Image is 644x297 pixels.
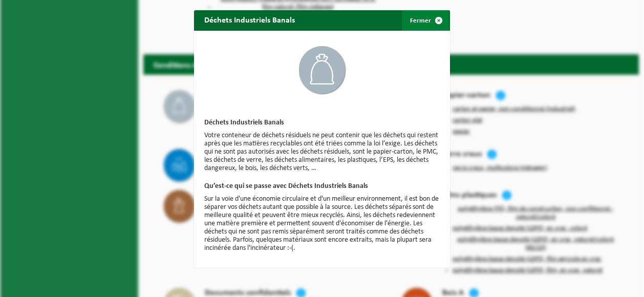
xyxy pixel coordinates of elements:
[204,195,440,252] p: Sur la voie d'une économie circulaire et d'un meilleur environnement, il est bon de séparer vos d...
[194,10,305,30] h2: Déchets Industriels Banals
[204,183,440,190] h3: Qu’est-ce qui se passe avec Déchets Industriels Banals
[204,132,440,173] p: Votre conteneur de déchets résiduels ne peut contenir que les déchets qui restent après que les m...
[402,10,449,31] button: Fermer
[204,119,440,126] h3: Déchets Industriels Banals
